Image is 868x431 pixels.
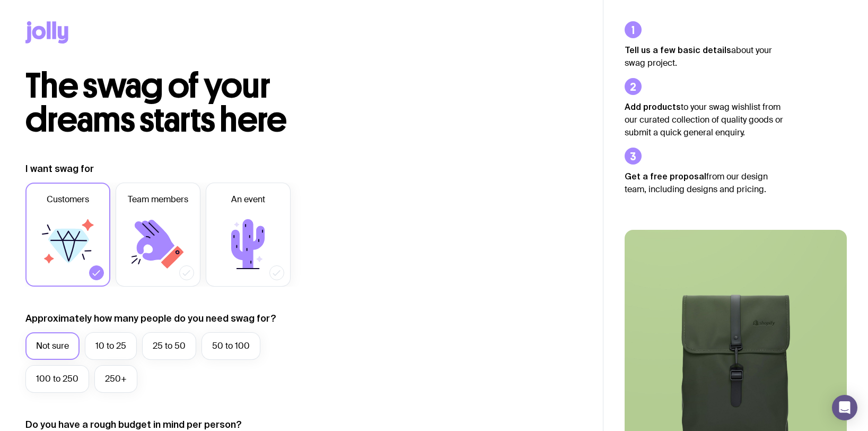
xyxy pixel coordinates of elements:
label: 10 to 25 [85,332,137,360]
span: The swag of your dreams starts here [25,65,287,141]
label: 250+ [94,365,137,393]
strong: Add products [625,102,681,111]
label: Approximately how many people do you need swag for? [25,312,276,325]
div: Open Intercom Messenger [832,395,857,420]
p: to your swag wishlist from our curated collection of quality goods or submit a quick general enqu... [625,100,784,139]
strong: Tell us a few basic details [625,45,731,55]
p: from our design team, including designs and pricing. [625,170,784,196]
label: 100 to 250 [25,365,89,393]
strong: Get a free proposal [625,171,706,181]
label: Not sure [25,332,80,360]
p: about your swag project. [625,44,784,70]
label: I want swag for [25,162,94,175]
span: Team members [128,193,188,206]
label: 50 to 100 [201,332,260,360]
label: 25 to 50 [142,332,196,360]
span: An event [231,193,265,206]
span: Customers [47,193,89,206]
label: Do you have a rough budget in mind per person? [25,418,242,431]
